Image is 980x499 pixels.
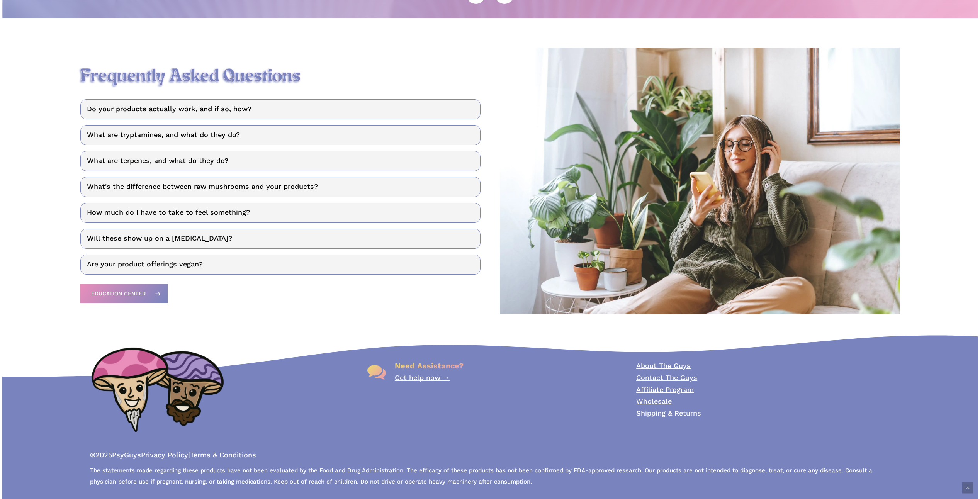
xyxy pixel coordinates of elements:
span: Education Center [91,290,146,297]
a: What are terpenes, and what do they do? [80,151,480,171]
a: Shipping & Returns [636,409,701,417]
a: Are your product offerings vegan? [80,255,480,275]
span: Need Assistance? [395,361,464,370]
a: Education Center [80,284,168,303]
a: What are tryptamines, and what do they do? [80,125,480,145]
span: 2025 [95,451,112,459]
span: PsyGuys | [90,451,256,461]
img: PsyGuys Heads Logo [90,339,225,440]
a: Do your products actually work, and if so, how? [80,99,480,119]
a: What's the difference between raw mushrooms and your products? [80,177,480,197]
a: Wholesale [636,397,672,405]
span: The statements made regarding these products have not been evaluated by the Food and Drug Adminis... [90,467,872,487]
a: Terms & Conditions [190,451,256,459]
a: Contact The Guys [636,373,697,382]
a: Get help now → [395,373,450,382]
span: Frequently Asked Questions [80,67,301,87]
a: Affiliate Program [636,385,694,394]
a: Privacy Policy [141,451,188,459]
a: How much do I have to take to feel something? [80,203,480,223]
a: Back to top [962,482,973,494]
a: About The Guys [636,362,691,370]
img: A woman sitting on a couch, wearing headphones, and looking at a smartphone, surrounded by potted... [500,48,900,314]
b: © [90,451,95,459]
a: Will these show up on a [MEDICAL_DATA]? [80,229,480,249]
